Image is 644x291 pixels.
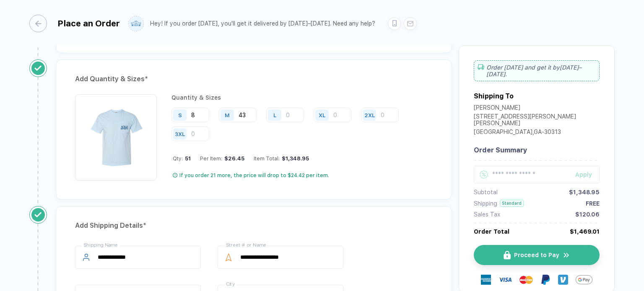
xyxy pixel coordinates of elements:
[576,271,592,288] img: GPay
[500,200,524,207] div: Standard
[540,275,551,285] img: Paypal
[75,72,433,86] div: Add Quantity & Sizes
[280,155,309,162] div: $1,348.95
[254,155,309,162] div: Item Total:
[519,273,533,286] img: master-card
[481,275,491,285] img: express
[171,94,433,101] div: Quantity & Sizes
[222,155,244,162] div: $26.45
[319,112,325,118] div: XL
[499,273,512,286] img: visa
[474,200,497,207] div: Shipping
[474,146,600,154] div: Order Summary
[575,211,600,218] div: $120.06
[563,251,570,259] img: icon
[474,60,600,81] div: Order [DATE] and get it by [DATE]–[DATE] .
[565,166,600,183] button: Apply
[179,172,329,179] div: If you order 21 more, the price will drop to $24.42 per item.
[474,211,500,218] div: Sales Tax
[474,104,600,113] div: [PERSON_NAME]
[150,20,375,27] div: Hey! If you order [DATE], you'll get it delivered by [DATE]–[DATE]. Need any help?
[474,245,600,265] button: iconProceed to Payicon
[474,228,509,235] div: Order Total
[474,129,600,137] div: [GEOGRAPHIC_DATA] , GA - 30313
[514,252,559,258] span: Proceed to Pay
[79,98,153,172] img: ac65b286-a8b3-46dc-8f36-947acb3105e9_nt_front_1756396114708.jpg
[273,112,276,118] div: L
[558,275,568,285] img: Venmo
[178,112,182,118] div: S
[57,18,120,28] div: Place an Order
[586,200,600,207] div: FREE
[173,155,191,162] div: Qty:
[75,219,433,232] div: Add Shipping Details
[225,112,230,118] div: M
[570,228,600,235] div: $1,469.01
[474,189,498,196] div: Subtotal
[474,113,600,129] div: [STREET_ADDRESS][PERSON_NAME][PERSON_NAME]
[175,131,185,137] div: 3XL
[129,16,143,31] img: user profile
[575,171,600,178] div: Apply
[364,112,375,118] div: 2XL
[474,92,514,100] div: Shipping To
[183,155,191,162] span: 51
[200,155,244,162] div: Per Item:
[569,189,600,196] div: $1,348.95
[504,251,511,260] img: icon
